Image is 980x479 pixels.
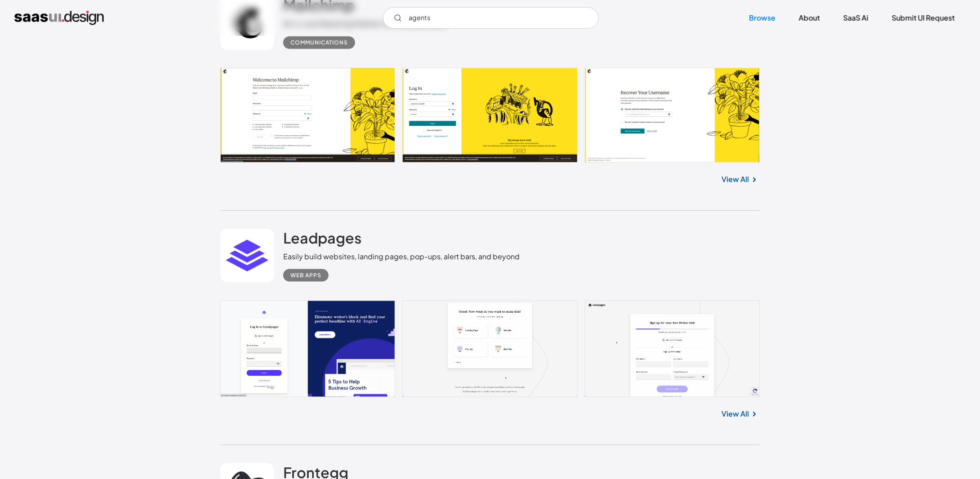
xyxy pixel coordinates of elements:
input: Search UI designs you're looking for... [383,7,599,29]
a: View All [722,408,749,419]
form: Email Form [383,7,599,29]
a: Submit UI Request [881,8,966,28]
a: SaaS Ai [833,8,879,28]
a: View All [722,174,749,185]
a: About [788,8,831,28]
a: Browse [738,8,786,28]
div: Communications [290,37,348,48]
a: home [14,11,104,25]
a: Leadpages [283,229,361,251]
div: Web Apps [290,270,321,281]
h2: Leadpages [283,229,361,247]
div: Easily build websites, landing pages, pop-ups, alert bars, and beyond [283,251,520,262]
